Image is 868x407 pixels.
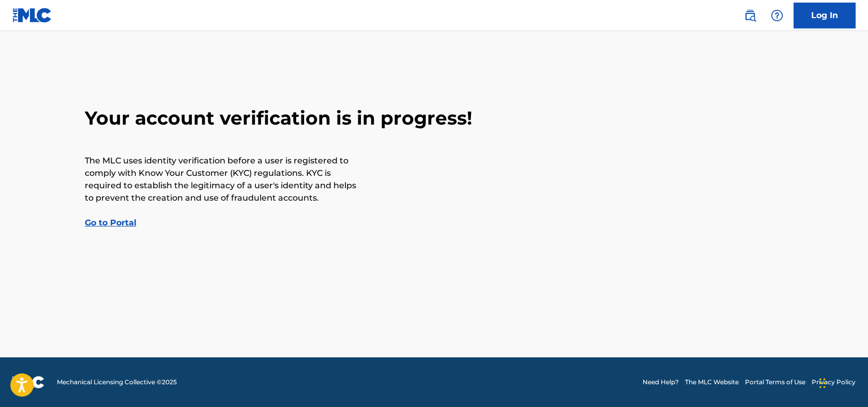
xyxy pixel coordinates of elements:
[12,376,44,388] img: logo
[12,8,52,23] img: MLC Logo
[685,378,739,387] a: The MLC Website
[819,368,826,399] div: Drag
[745,378,805,387] a: Portal Terms of Use
[740,5,760,26] a: Public Search
[643,378,679,387] a: Need Help?
[812,378,856,387] a: Privacy Policy
[816,357,868,407] iframe: Chat Widget
[57,378,177,387] span: Mechanical Licensing Collective © 2025
[85,107,784,130] h2: Your account verification is in progress!
[85,155,359,204] p: The MLC uses identity verification before a user is registered to comply with Know Your Customer ...
[794,3,856,28] a: Log In
[767,5,787,26] div: Help
[771,9,783,22] img: help
[85,218,136,228] a: Go to Portal
[744,9,756,22] img: search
